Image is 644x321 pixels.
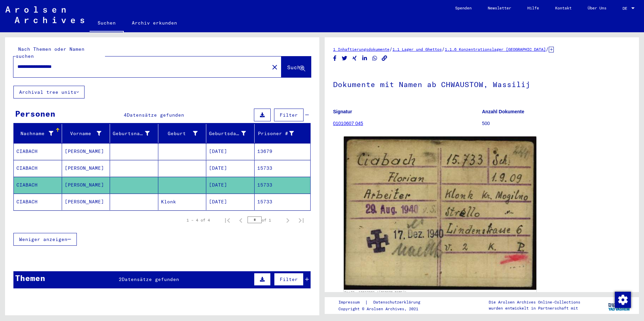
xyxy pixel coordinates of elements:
div: of 1 [248,217,281,223]
p: Die Arolsen Archives Online-Collections [489,299,580,305]
div: Vorname [65,128,110,139]
img: yv_logo.png [607,297,632,314]
mat-cell: [PERSON_NAME] [62,177,110,193]
div: Nachname [16,130,53,137]
button: Copy link [381,54,388,63]
button: Previous page [234,213,248,227]
span: Suche [287,64,304,71]
p: Copyright © Arolsen Archives, 2021 [338,306,428,312]
img: Arolsen_neg.svg [5,6,84,23]
div: Geburt‏ [161,130,198,137]
mat-cell: [DATE] [206,177,255,193]
button: Filter [274,273,304,286]
span: / [389,46,392,52]
mat-icon: close [271,63,279,71]
button: Share on Xing [351,54,358,63]
div: Geburt‏ [161,128,206,139]
img: 001.jpg [344,136,536,290]
mat-header-cell: Geburtsdatum [206,124,255,143]
button: First page [221,213,234,227]
mat-cell: Klonk [158,194,207,210]
mat-cell: CIABACH [14,160,62,176]
span: DE [623,6,630,11]
a: DocID: 10627902 ([PERSON_NAME]) [344,290,407,294]
div: | [338,299,428,306]
p: 500 [482,120,631,127]
mat-cell: 15733 [255,194,311,210]
mat-cell: CIABACH [14,143,62,160]
mat-cell: [DATE] [206,160,255,176]
a: Impressum [338,299,365,306]
b: Signatur [333,109,352,114]
img: Zustimmung ändern [615,292,631,308]
button: Next page [281,213,294,227]
div: Geburtsdatum [209,128,254,139]
mat-cell: [DATE] [206,143,255,160]
a: Archiv erkunden [124,15,185,31]
mat-header-cell: Geburtsname [110,124,158,143]
mat-cell: CIABACH [14,177,62,193]
a: 1.1.6 Konzentrationslager [GEOGRAPHIC_DATA] [445,47,546,52]
span: Filter [280,276,298,282]
span: Datensätze gefunden [122,276,179,282]
mat-header-cell: Prisoner # [255,124,311,143]
mat-label: Nach Themen oder Namen suchen [16,46,85,59]
button: Archival tree units [13,86,85,98]
div: Geburtsname [113,130,150,137]
mat-cell: 13679 [255,143,311,160]
mat-header-cell: Vorname [62,124,110,143]
span: Filter [280,112,298,118]
mat-cell: [PERSON_NAME] [62,194,110,210]
div: Geburtsname [113,128,158,139]
button: Share on Facebook [331,54,338,63]
button: Share on WhatsApp [371,54,378,63]
a: 1 Inhaftierungsdokumente [333,47,389,52]
a: Datenschutzerklärung [368,299,428,306]
button: Last page [294,213,308,227]
span: Datensätze gefunden [127,112,184,118]
div: Themen [15,272,45,284]
a: 1.1 Lager und Ghettos [392,47,442,52]
span: Weniger anzeigen [19,236,67,242]
mat-cell: 15733 [255,160,311,176]
b: Anzahl Dokumente [482,109,524,114]
div: Prisoner # [257,128,303,139]
div: Nachname [16,128,62,139]
mat-cell: [DATE] [206,194,255,210]
div: 1 – 4 of 4 [186,217,210,223]
button: Weniger anzeigen [13,233,77,246]
button: Share on Twitter [341,54,348,63]
div: Geburtsdatum [209,130,246,137]
mat-header-cell: Nachname [14,124,62,143]
span: 4 [124,112,127,118]
mat-cell: CIABACH [14,194,62,210]
mat-cell: [PERSON_NAME] [62,143,110,160]
span: / [546,46,549,52]
div: Vorname [65,130,102,137]
button: Filter [274,109,304,121]
p: wurden entwickelt in Partnerschaft mit [489,305,580,311]
div: Personen [15,108,55,120]
a: Suchen [90,15,124,32]
a: 01010607 045 [333,121,363,126]
mat-cell: 15733 [255,177,311,193]
h1: Dokumente mit Namen ab CHWAUSTOW, Wassilij [333,69,631,98]
mat-header-cell: Geburt‏ [158,124,207,143]
span: / [442,46,445,52]
div: Prisoner # [257,130,294,137]
button: Suche [281,56,311,77]
mat-cell: [PERSON_NAME] [62,160,110,176]
span: 2 [119,276,122,282]
button: Share on LinkedIn [361,54,368,63]
button: Clear [268,60,281,74]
